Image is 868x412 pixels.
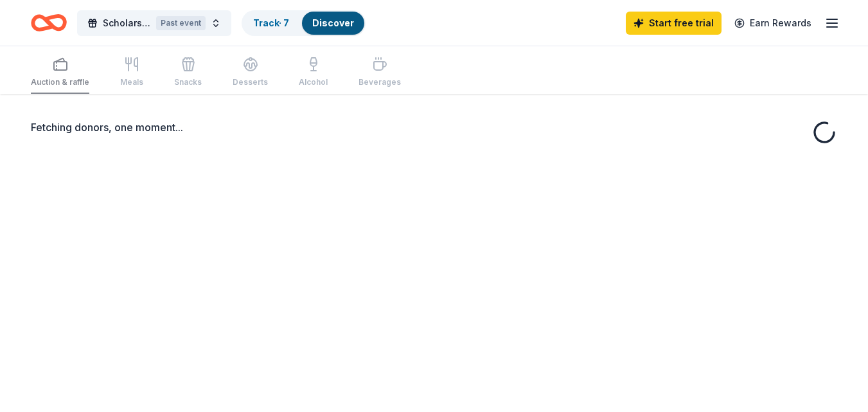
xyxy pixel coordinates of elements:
span: Scholarships for Hope [103,15,151,31]
a: Earn Rewards [727,12,819,35]
a: Discover [312,17,354,28]
button: Scholarships for HopePast event [77,10,231,36]
a: Track· 7 [253,17,289,28]
button: Track· 7Discover [242,10,366,36]
a: Home [31,8,67,38]
div: Fetching donors, one moment... [31,120,837,135]
a: Start free trial [626,12,722,35]
div: Past event [156,16,206,30]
